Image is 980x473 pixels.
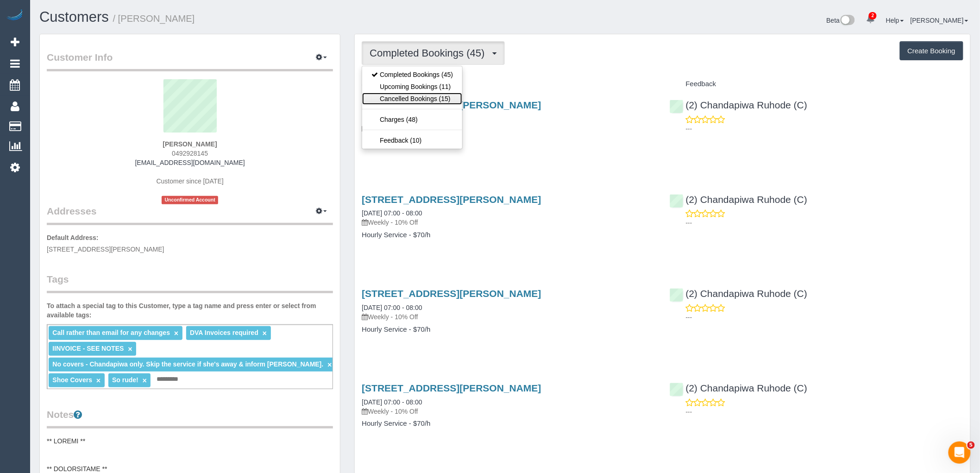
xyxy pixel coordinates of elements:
[362,194,541,205] a: [STREET_ADDRESS][PERSON_NAME]
[6,9,24,22] img: Automaid Logo
[162,196,218,204] span: Unconfirmed Account
[172,150,208,157] span: 0492928145
[163,140,217,148] strong: [PERSON_NAME]
[949,441,971,464] iframe: Intercom live chat
[362,114,462,126] a: Charges (48)
[362,407,655,416] p: Weekly - 10% Off
[157,177,224,185] span: Customer since [DATE]
[52,329,170,336] span: Call rather than email for any changes
[362,209,422,217] a: [DATE] 07:00 - 08:00
[143,377,147,385] a: ×
[47,50,333,71] legend: Customer Info
[174,329,178,337] a: ×
[362,398,422,406] a: [DATE] 07:00 - 08:00
[362,231,655,239] h4: Hourly Service - $70/h
[362,41,504,65] button: Completed Bookings (45)
[670,288,808,299] a: (2) Chandapiwa Ruhode (C)
[869,12,877,19] span: 2
[52,360,323,368] span: No covers - Chandapiwa only. Skip the service if she's away & inform [PERSON_NAME].
[362,420,655,428] h4: Hourly Service - $70/h
[362,134,462,146] a: Feedback (10)
[686,313,963,322] p: ---
[686,407,963,416] p: ---
[263,329,267,337] a: ×
[886,17,904,24] a: Help
[47,233,99,242] label: Default Address:
[686,124,963,133] p: ---
[362,80,655,88] h4: Service
[370,47,489,59] span: Completed Bookings (45)
[362,218,655,227] p: Weekly - 10% Off
[362,124,655,133] p: Weekly - 10% Off
[827,17,855,24] a: Beta
[362,81,462,93] a: Upcoming Bookings (11)
[362,383,541,393] a: [STREET_ADDRESS][PERSON_NAME]
[113,13,195,24] small: / [PERSON_NAME]
[47,246,164,253] span: [STREET_ADDRESS][PERSON_NAME]
[362,304,422,311] a: [DATE] 07:00 - 08:00
[840,15,855,27] img: New interface
[670,100,808,110] a: (2) Chandapiwa Ruhode (C)
[362,137,655,145] h4: Hourly Service - $70/h
[39,9,109,25] a: Customers
[112,376,138,384] span: So rude!
[670,194,808,205] a: (2) Chandapiwa Ruhode (C)
[861,9,879,30] a: 2
[135,159,245,166] a: [EMAIL_ADDRESS][DOMAIN_NAME]
[362,326,655,334] h4: Hourly Service - $70/h
[47,408,333,429] legend: Notes
[47,272,333,293] legend: Tags
[900,41,963,61] button: Create Booking
[52,376,92,384] span: Shoe Covers
[362,312,655,322] p: Weekly - 10% Off
[362,93,462,105] a: Cancelled Bookings (15)
[686,218,963,227] p: ---
[96,377,101,385] a: ×
[911,17,968,24] a: [PERSON_NAME]
[362,288,541,299] a: [STREET_ADDRESS][PERSON_NAME]
[670,383,808,393] a: (2) Chandapiwa Ruhode (C)
[362,69,462,81] a: Completed Bookings (45)
[52,345,124,352] span: IINVOICE - SEE NOTES
[47,301,333,320] label: To attach a special tag to this Customer, type a tag name and press enter or select from availabl...
[327,361,332,369] a: ×
[967,441,975,449] span: 5
[190,329,258,336] span: DVA Invoices required
[128,345,132,353] a: ×
[670,80,963,88] h4: Feedback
